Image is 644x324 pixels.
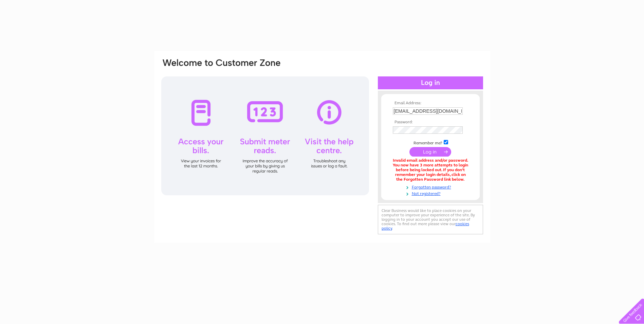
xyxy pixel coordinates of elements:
[393,190,470,196] a: Not registered?
[391,101,470,106] th: Email Address:
[391,139,470,146] td: Remember me?
[393,158,468,182] div: Invalid email address and/or password. You now have 3 more attempts to login before being locked ...
[378,205,483,234] div: Clear Business would like to place cookies on your computer to improve your experience of the sit...
[409,147,451,157] input: Submit
[382,221,469,231] a: cookies policy
[393,183,470,190] a: Forgotten password?
[391,120,470,125] th: Password:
